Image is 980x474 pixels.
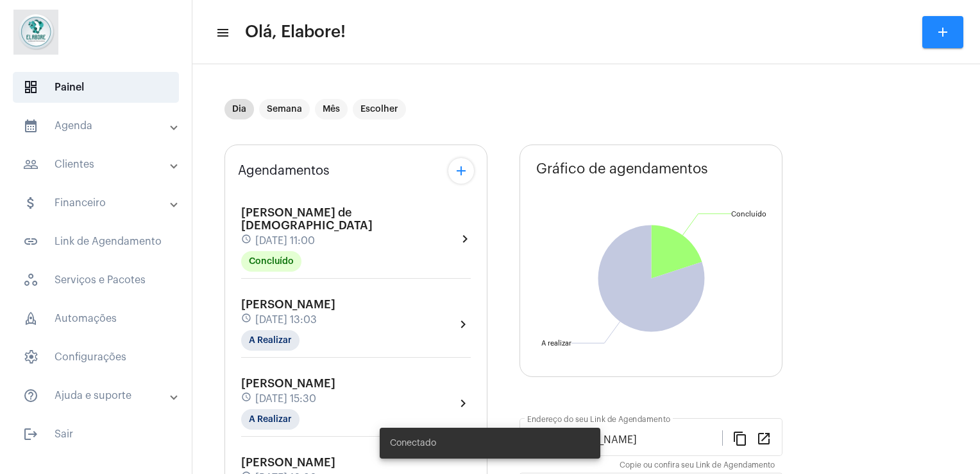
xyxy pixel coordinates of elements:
[536,161,708,177] span: Gráfico de agendamentos
[390,437,436,450] span: Conectado
[8,380,192,411] mat-expansion-panel-header: sidenav iconAjuda e suporte
[241,251,301,272] mat-chip: Concluído
[23,349,38,365] span: sidenav icon
[23,272,38,288] span: sidenav icon
[255,314,317,326] span: [DATE] 13:03
[241,330,300,351] mat-chip: A Realizar
[241,457,335,468] span: [PERSON_NAME]
[13,342,179,373] span: Configurações
[541,340,571,347] text: A realizar
[731,211,766,218] text: Concluído
[353,99,406,119] mat-chip: Escolher
[23,388,38,403] mat-icon: sidenav icon
[23,80,38,95] span: sidenav icon
[13,419,179,450] span: Sair
[255,393,316,405] span: [DATE] 15:30
[315,99,348,119] mat-chip: Mês
[23,118,38,134] mat-icon: sidenav icon
[455,317,471,332] mat-icon: chevron_right
[241,207,373,231] span: [PERSON_NAME] de [DEMOGRAPHIC_DATA]
[23,311,38,326] span: sidenav icon
[23,234,38,249] mat-icon: sidenav icon
[241,313,253,327] mat-icon: schedule
[224,99,254,119] mat-chip: Dia
[8,110,192,141] mat-expansion-panel-header: sidenav iconAgenda
[457,231,471,247] mat-icon: chevron_right
[8,188,192,218] mat-expansion-panel-header: sidenav iconFinanceiro
[527,434,722,446] input: Link
[238,164,330,178] span: Agendamentos
[8,149,192,180] mat-expansion-panel-header: sidenav iconClientes
[259,99,310,119] mat-chip: Semana
[13,72,179,103] span: Painel
[23,195,38,211] mat-icon: sidenav icon
[732,430,748,446] mat-icon: content_copy
[935,24,950,40] mat-icon: add
[215,25,228,40] mat-icon: sidenav icon
[241,409,300,430] mat-chip: A Realizar
[10,6,62,58] img: 4c6856f8-84c7-1050-da6c-cc5081a5dbaf.jpg
[13,226,179,257] span: Link de Agendamento
[620,461,775,470] mat-hint: Copie ou confira seu Link de Agendamento
[13,265,179,295] span: Serviços e Pacotes
[453,163,469,179] mat-icon: add
[245,22,346,42] span: Olá, Elabore!
[241,299,335,310] span: [PERSON_NAME]
[23,388,171,403] mat-panel-title: Ajuda e suporte
[23,157,38,172] mat-icon: sidenav icon
[255,235,315,247] span: [DATE] 11:00
[756,430,772,446] mat-icon: open_in_new
[13,303,179,334] span: Automações
[23,426,38,442] mat-icon: sidenav icon
[23,157,171,172] mat-panel-title: Clientes
[23,118,171,134] mat-panel-title: Agenda
[241,392,253,406] mat-icon: schedule
[23,195,171,211] mat-panel-title: Financeiro
[241,378,335,389] span: [PERSON_NAME]
[455,396,471,411] mat-icon: chevron_right
[241,234,253,248] mat-icon: schedule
